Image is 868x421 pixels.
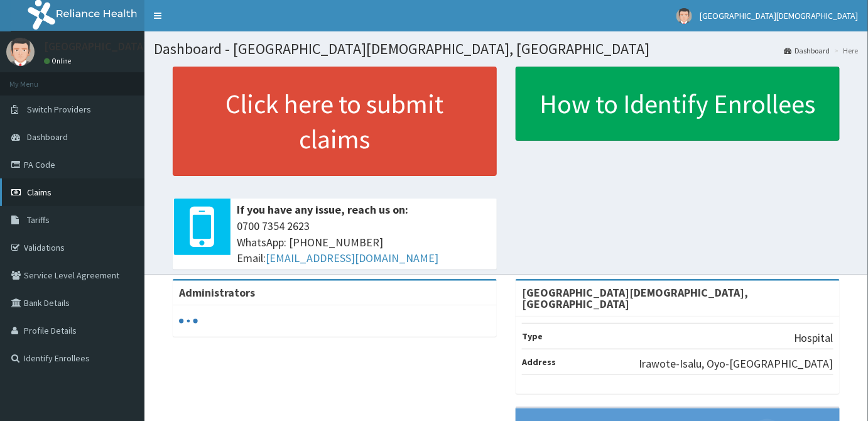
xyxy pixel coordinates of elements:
[522,331,543,342] b: Type
[237,218,491,266] span: 0700 7354 2623 WhatsApp: [PHONE_NUMBER] Email:
[173,67,497,176] a: Click here to submit claims
[154,41,859,57] h1: Dashboard - [GEOGRAPHIC_DATA][DEMOGRAPHIC_DATA], [GEOGRAPHIC_DATA]
[44,57,74,65] a: Online
[179,285,255,300] b: Administrators
[794,330,833,346] p: Hospital
[516,67,840,141] a: How to Identify Enrollees
[27,187,52,198] span: Claims
[27,214,50,226] span: Tariffs
[266,251,438,265] a: [EMAIL_ADDRESS][DOMAIN_NAME]
[44,41,259,52] p: [GEOGRAPHIC_DATA][DEMOGRAPHIC_DATA]
[179,312,198,331] svg: audio-loading
[639,356,833,372] p: Irawote-Isalu, Oyo-[GEOGRAPHIC_DATA]
[832,45,859,56] li: Here
[522,356,556,368] b: Address
[237,202,408,217] b: If you have any issue, reach us on:
[700,10,859,21] span: [GEOGRAPHIC_DATA][DEMOGRAPHIC_DATA]
[522,285,748,311] strong: [GEOGRAPHIC_DATA][DEMOGRAPHIC_DATA], [GEOGRAPHIC_DATA]
[676,8,692,24] img: User Image
[784,45,830,56] a: Dashboard
[27,104,91,115] span: Switch Providers
[6,38,35,66] img: User Image
[27,131,68,143] span: Dashboard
